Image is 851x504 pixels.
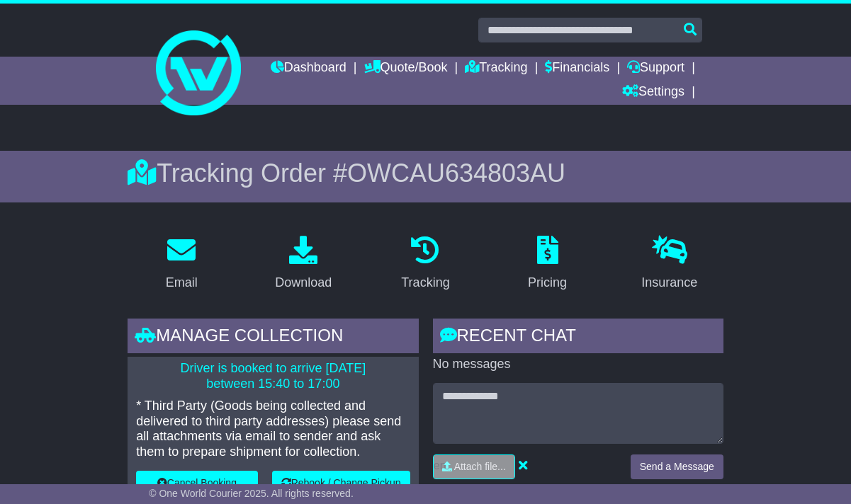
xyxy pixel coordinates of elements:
[392,231,458,297] a: Tracking
[271,57,346,81] a: Dashboard
[136,361,410,391] p: Driver is booked to arrive [DATE] between 15:40 to 17:00
[136,471,257,496] button: Cancel Booking
[128,319,418,357] div: Manage collection
[272,471,410,496] button: Rebook / Change Pickup
[632,231,706,297] a: Insurance
[266,231,341,297] a: Download
[545,57,609,81] a: Financials
[631,454,723,479] button: Send a Message
[433,319,723,357] div: RECENT CHAT
[364,57,448,81] a: Quote/Book
[401,273,449,292] div: Tracking
[275,273,332,292] div: Download
[622,81,684,105] a: Settings
[157,231,207,297] a: Email
[465,57,527,81] a: Tracking
[528,273,567,292] div: Pricing
[627,57,684,81] a: Support
[149,488,354,499] span: © One World Courier 2025. All rights reserved.
[166,273,198,292] div: Email
[519,231,576,297] a: Pricing
[641,273,697,292] div: Insurance
[136,399,410,459] p: * Third Party (Goods being collected and delivered to third party addresses) please send all atta...
[347,159,565,188] span: OWCAU634803AU
[433,357,723,372] p: No messages
[128,158,723,188] div: Tracking Order #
